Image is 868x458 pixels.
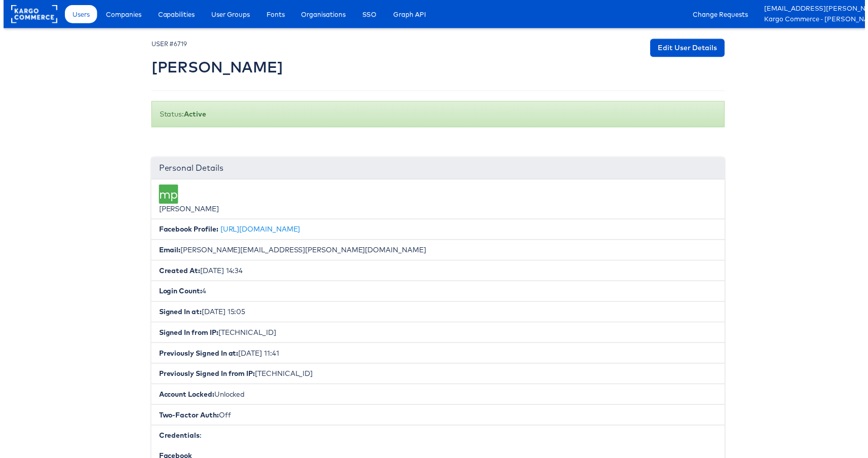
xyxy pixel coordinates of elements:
li: Unlocked [149,387,727,408]
span: SSO [361,9,376,19]
span: Organisations [300,9,345,19]
a: Graph API [385,5,433,23]
b: Signed In from IP: [157,330,216,339]
div: mp [157,186,176,205]
a: [URL][DOMAIN_NAME] [218,226,299,236]
b: Email: [157,247,178,256]
span: Capabilities [156,9,193,19]
a: [EMAIL_ADDRESS][PERSON_NAME][DOMAIN_NAME] [767,4,868,14]
b: Account Locked: [157,393,212,402]
li: 4 [149,283,727,304]
span: Graph API [393,9,426,19]
li: [DATE] 11:41 [149,345,727,366]
h2: [PERSON_NAME] [149,59,282,76]
li: [DATE] 14:34 [149,262,727,283]
a: Organisations [292,5,352,23]
span: User Groups [209,9,248,19]
span: Users [69,9,87,19]
b: Credentials [157,434,198,443]
a: Companies [96,5,146,23]
li: [PERSON_NAME][EMAIL_ADDRESS][PERSON_NAME][DOMAIN_NAME] [149,241,727,262]
li: [DATE] 15:05 [149,303,727,325]
b: Created At: [157,268,198,277]
small: USER #6719 [149,41,185,48]
li: Off [149,407,727,429]
a: Capabilities [148,5,200,23]
span: Companies [103,9,139,19]
b: Two-Factor Auth: [157,413,217,423]
b: Facebook Profile: [157,226,216,236]
a: SSO [354,5,384,23]
a: Users [62,5,94,23]
a: User Groups [202,5,256,23]
a: Change Requests [687,5,758,23]
b: Login Count: [157,289,200,298]
div: Personal Details [149,159,727,181]
b: Previously Signed In at: [157,351,237,360]
b: Active [182,110,204,120]
b: Signed In at: [157,310,200,319]
div: Status: [149,102,727,128]
b: Previously Signed In from IP: [157,372,253,381]
li: [TECHNICAL_ID] [149,366,727,387]
a: Kargo Commerce - [PERSON_NAME] Del [PERSON_NAME] [767,14,868,25]
a: Edit User Details [652,39,727,57]
li: [TECHNICAL_ID] [149,324,727,346]
a: Fonts [257,5,291,23]
li: [PERSON_NAME] [149,181,727,221]
span: Fonts [265,9,283,19]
